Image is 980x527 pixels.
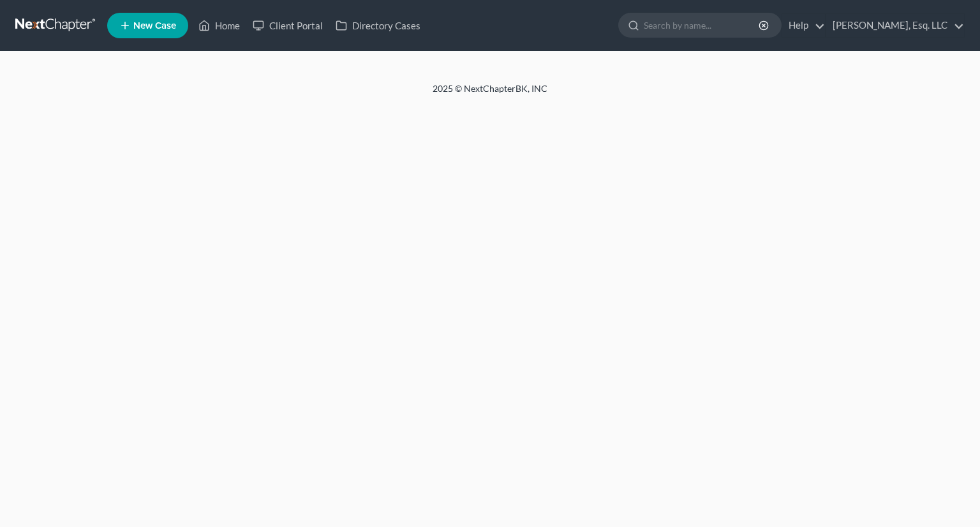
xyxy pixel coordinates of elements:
a: Home [192,14,246,37]
a: [PERSON_NAME], Esq. LLC [826,14,964,37]
span: New Case [133,21,176,31]
div: 2025 © NextChapterBK, INC [126,82,854,105]
a: Client Portal [246,14,329,37]
a: Help [782,14,825,37]
input: Search by name... [644,13,761,37]
a: Directory Cases [329,14,427,37]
